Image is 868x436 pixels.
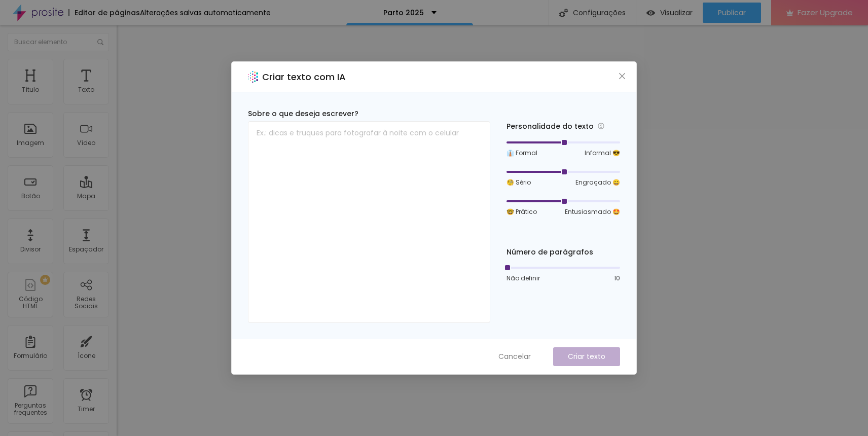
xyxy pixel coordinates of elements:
[20,246,41,253] div: Divisor
[507,149,537,158] span: 👔 Formal
[718,9,746,17] span: Publicar
[97,39,103,45] img: Icone
[636,3,703,23] button: Visualizar
[507,274,540,283] span: Não definir
[262,70,346,84] h2: Criar texto com IA
[617,71,628,82] button: Close
[69,246,103,253] div: Espaçador
[618,72,626,80] span: close
[488,347,541,366] button: Cancelar
[614,274,620,283] span: 10
[78,86,94,93] div: Texto
[17,139,44,147] div: Imagem
[383,9,424,16] p: Parto 2025
[507,207,537,216] span: 🤓 Prático
[646,9,655,17] img: view-1.svg
[798,8,853,17] span: Fazer Upgrade
[21,193,40,200] div: Botão
[507,178,531,187] span: 🧐 Sério
[585,149,620,158] span: Informal 😎
[10,296,50,310] div: Código HTML
[565,207,620,216] span: Entusiasmado 🤩
[559,9,568,17] img: Icone
[140,9,271,16] div: Alterações salvas automaticamente
[117,25,868,436] iframe: Editor
[507,121,620,132] div: Personalidade do texto
[703,3,761,23] button: Publicar
[22,86,39,93] div: Título
[507,247,620,258] div: Número de parágrafos
[553,347,620,366] button: Criar texto
[78,406,95,413] div: Timer
[78,352,95,359] div: Ícone
[66,296,106,310] div: Redes Sociais
[8,33,109,51] input: Buscar elemento
[10,402,50,417] div: Perguntas frequentes
[77,139,95,147] div: Vídeo
[68,9,140,16] div: Editor de páginas
[248,108,490,119] div: Sobre o que deseja escrever?
[498,351,531,362] span: Cancelar
[14,352,47,359] div: Formulário
[660,9,693,17] span: Visualizar
[77,193,95,200] div: Mapa
[575,178,620,187] span: Engraçado 😄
